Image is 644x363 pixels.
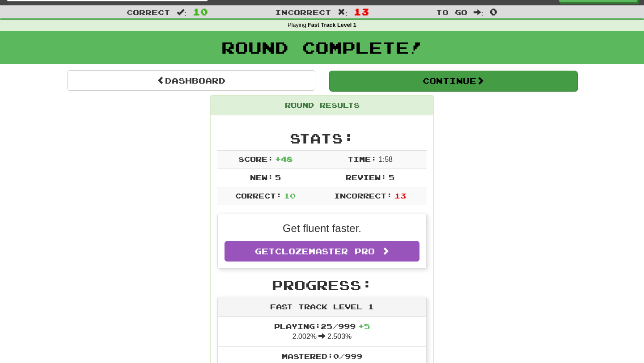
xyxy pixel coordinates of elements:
[346,173,386,181] span: Review:
[389,173,394,181] span: 5
[354,6,369,17] span: 13
[127,8,170,17] span: Correct
[211,96,433,115] div: Round Results
[250,173,273,181] span: New:
[238,155,273,163] span: Score:
[490,6,497,17] span: 0
[379,156,393,163] span: 1 : 58
[282,352,362,360] span: Mastered: 0 / 999
[235,191,282,200] span: Correct:
[67,70,315,91] a: Dashboard
[394,191,406,200] span: 13
[436,8,467,17] span: To go
[275,173,281,181] span: 5
[308,22,356,28] strong: Fast Track Level 1
[474,8,483,16] span: :
[275,8,331,17] span: Incorrect
[225,221,419,236] p: Get fluent faster.
[217,278,427,292] h2: Progress:
[177,8,186,16] span: :
[329,71,577,91] button: Continue
[275,155,292,163] span: + 48
[218,297,426,317] div: Fast Track Level 1
[217,131,427,146] h2: Stats:
[3,38,641,56] h1: Round Complete!
[338,8,347,16] span: :
[275,246,375,256] span: Clozemaster Pro
[193,6,208,17] span: 10
[358,322,370,330] span: + 5
[284,191,296,200] span: 10
[225,241,419,262] a: GetClozemaster Pro
[218,317,426,347] li: 2.002% 2.503%
[274,322,370,330] span: Playing: 25 / 999
[334,191,392,200] span: Incorrect:
[347,155,377,163] span: Time:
